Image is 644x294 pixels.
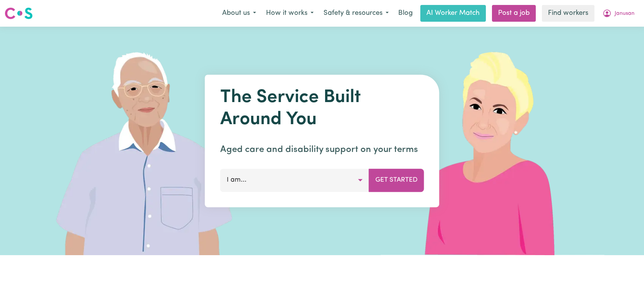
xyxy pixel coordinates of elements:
[492,5,536,22] a: Post a job
[5,5,33,22] a: Careseekers logo
[220,169,369,192] button: I am...
[5,6,33,20] img: Careseekers logo
[319,5,394,21] button: Safety & resources
[220,87,424,131] h1: The Service Built Around You
[261,5,319,21] button: How it works
[598,5,639,21] button: My Account
[217,5,261,21] button: About us
[394,5,417,22] a: Blog
[420,5,486,22] a: AI Worker Match
[542,5,594,22] a: Find workers
[615,10,634,18] span: Janusan
[220,143,424,157] p: Aged care and disability support on your terms
[369,169,424,192] button: Get Started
